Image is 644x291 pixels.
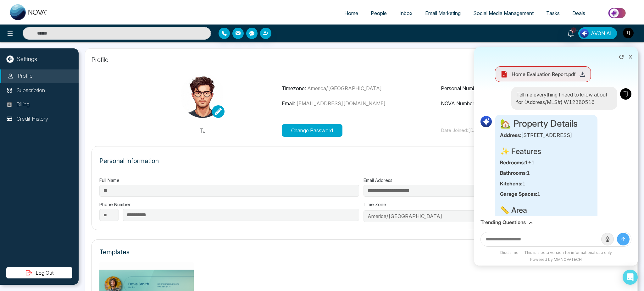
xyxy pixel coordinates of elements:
div: Open Intercom Messenger [623,270,638,285]
span: America/Toronto [368,211,619,221]
strong: Bedrooms: [500,159,525,166]
span: Tasks [546,10,560,16]
p: 1 [500,169,592,177]
span: America/[GEOGRAPHIC_DATA] [307,85,382,91]
p: Settings [17,55,37,63]
p: 1+1 [500,159,592,167]
span: Deals [572,10,585,16]
p: Subscription [16,86,45,95]
span: Inbox [399,10,413,16]
img: Lead Flow [580,29,589,38]
button: Log Out [6,267,72,278]
strong: Bathrooms: [500,170,527,176]
p: Profile [92,55,631,64]
p: [STREET_ADDRESS] [500,131,592,140]
a: Tasks [540,7,566,19]
h4: 📏 Area [500,206,592,215]
a: Inbox [393,7,419,19]
img: Market-place.gif [595,6,640,20]
p: Email: [282,100,441,107]
p: Billing [16,101,30,109]
label: Phone Number [99,201,359,208]
span: Social Media Management [473,10,534,16]
img: M3.jpg [180,74,225,118]
a: Home [338,7,364,19]
span: Home [344,10,358,16]
span: People [371,10,387,16]
a: Deals [566,7,591,19]
label: Full Name [99,177,359,184]
p: 1 [500,180,592,188]
p: Profile [18,72,33,80]
img: AI Logo [480,115,492,128]
p: TJ [123,126,282,135]
button: Download PDF [579,71,586,77]
span: Email Marketing [425,10,461,16]
img: User Avatar [623,28,634,38]
a: People [364,7,393,19]
h4: ✨ Features [500,147,592,156]
p: Personal Information [99,156,159,166]
div: Powered by MMNOVATECH [477,257,635,262]
button: AVON AI [578,27,617,39]
label: Time Zone [364,201,623,208]
p: Timezone: [282,85,441,92]
span: Home Evaluation Report.pdf [512,70,575,78]
a: Social Media Management [467,7,540,19]
a: Email Marketing [419,7,467,19]
p: Personal Number: [441,85,600,92]
span: AVON AI [591,30,612,37]
span: [EMAIL_ADDRESS][DOMAIN_NAME] [296,100,386,107]
img: User Avatar [619,88,632,100]
h3: Trending Questions [480,219,526,225]
h3: 🏡 Property Details [500,118,592,129]
span: 10+ [571,27,576,33]
p: Tell me everything I need to know about for (Address/MLS#) W12380516 [516,91,612,106]
a: 10+ [563,27,578,38]
strong: Address: [500,132,521,138]
button: Change Password [282,124,342,137]
img: Nova CRM Logo [10,4,48,20]
div: Disclaimer - This is a beta version for informational use only [477,250,635,255]
p: Credit History [16,115,48,123]
p: 1 [500,190,592,198]
p: NOVA Number: [441,100,600,107]
p: Templates [99,247,130,257]
strong: Kitchens: [500,180,522,187]
p: Date Joined: [DATE] [441,127,600,134]
strong: Garage Spaces: [500,191,537,197]
label: Email Address [364,177,623,184]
